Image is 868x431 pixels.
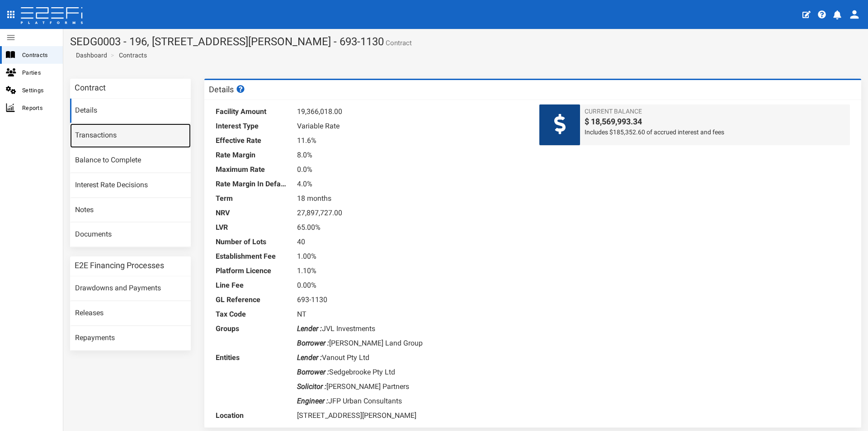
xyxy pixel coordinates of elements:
[216,133,288,148] dt: Effective Rate
[384,40,412,47] small: Contract
[297,397,328,405] i: Engineer :
[70,223,191,247] a: Documents
[70,36,861,47] h1: SEDG0003 - 196, [STREET_ADDRESS][PERSON_NAME] - 693-1130
[297,336,526,350] dd: [PERSON_NAME] Land Group
[216,177,288,191] dt: Rate Margin In Default
[216,191,288,206] dt: Term
[297,350,526,365] dd: Vanout Pty Ltd
[297,408,526,423] dd: [STREET_ADDRESS][PERSON_NAME]
[297,365,526,379] dd: Sedgebrooke Pty Ltd
[70,276,191,301] a: Drawdowns and Payments
[70,123,191,148] a: Transactions
[297,220,526,235] dd: 65.00%
[297,133,526,148] dd: 11.6%
[216,119,288,133] dt: Interest Type
[297,191,526,206] dd: 18 months
[216,220,288,235] dt: LVR
[297,162,526,177] dd: 0.0%
[22,85,56,95] span: Settings
[297,293,526,307] dd: 693-1130
[585,116,845,128] span: $ 18,569,993.34
[297,177,526,191] dd: 4.0%
[22,103,56,113] span: Reports
[216,235,288,249] dt: Number of Lots
[216,104,288,119] dt: Facility Amount
[216,322,288,336] dt: Groups
[216,249,288,264] dt: Establishment Fee
[297,324,322,333] i: Lender :
[297,382,326,391] i: Solicitor :
[70,99,191,123] a: Details
[216,350,288,365] dt: Entities
[297,148,526,162] dd: 8.0%
[297,339,329,347] i: Borrower :
[70,198,191,223] a: Notes
[297,322,526,336] dd: JVL Investments
[216,307,288,322] dt: Tax Code
[70,148,191,173] a: Balance to Complete
[297,394,526,408] dd: JFP Urban Consultants
[297,249,526,264] dd: 1.00%
[585,128,845,137] span: Includes $185,352.60 of accrued interest and fees
[297,235,526,249] dd: 40
[216,408,288,423] dt: Location
[297,104,526,119] dd: 19,366,018.00
[297,368,329,376] i: Borrower :
[70,326,191,350] a: Repayments
[297,264,526,278] dd: 1.10%
[585,107,845,116] span: Current Balance
[22,67,56,78] span: Parties
[216,148,288,162] dt: Rate Margin
[216,264,288,278] dt: Platform Licence
[297,206,526,220] dd: 27,897,727.00
[70,173,191,198] a: Interest Rate Decisions
[75,261,164,270] h3: E2E Financing Processes
[297,278,526,293] dd: 0.00%
[216,162,288,177] dt: Maximum Rate
[72,51,107,60] a: Dashboard
[297,307,526,322] dd: NT
[297,379,526,394] dd: [PERSON_NAME] Partners
[297,353,322,362] i: Lender :
[216,293,288,307] dt: GL Reference
[72,52,107,59] span: Dashboard
[70,301,191,326] a: Releases
[75,84,106,92] h3: Contract
[119,51,147,60] a: Contracts
[216,206,288,220] dt: NRV
[209,85,246,94] h3: Details
[216,278,288,293] dt: Line Fee
[297,119,526,133] dd: Variable Rate
[22,50,56,60] span: Contracts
